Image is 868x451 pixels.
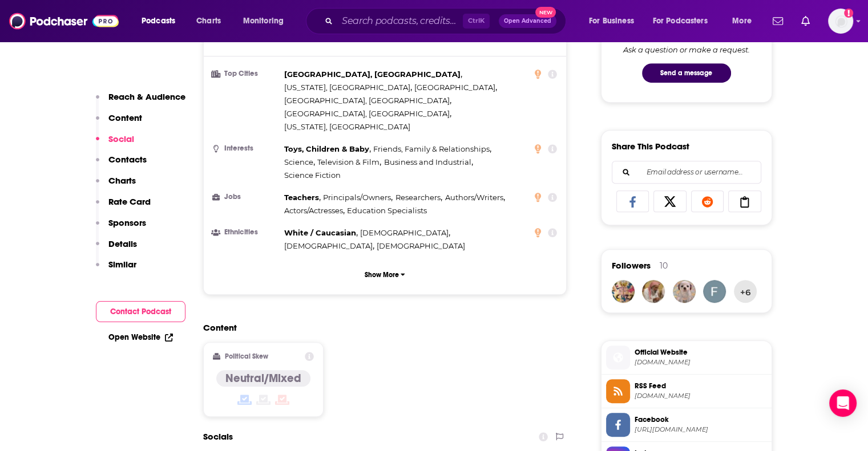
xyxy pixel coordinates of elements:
[377,241,465,250] span: [DEMOGRAPHIC_DATA]
[142,13,175,29] span: Podcasts
[623,45,750,54] div: Ask a question or make a request.
[642,63,731,83] button: Send a message
[213,193,280,201] h3: Jobs
[284,191,321,204] span: ,
[317,8,577,34] div: Search podcasts, credits, & more...
[360,226,450,239] span: ,
[284,94,451,107] span: ,
[317,157,380,166] span: Television & Film
[635,392,767,400] span: feeds.megaphone.fm
[653,13,708,29] span: For Podcasters
[499,14,556,28] button: Open AdvancedNew
[606,346,767,369] a: Official Website[DOMAIN_NAME]
[347,206,427,215] span: Education Specialists
[844,9,853,18] svg: Add a profile image
[337,12,463,30] input: Search podcasts, credits, & more...
[225,371,301,385] h4: Neutral/Mixed
[108,196,151,207] p: Rate Card
[284,157,313,166] span: Science
[384,157,471,166] span: Business and Industrial
[635,415,767,425] span: Facebook
[635,347,767,357] span: Official Website
[463,14,490,29] span: Ctrl K
[445,191,505,204] span: ,
[284,83,410,92] span: [US_STATE], [GEOGRAPHIC_DATA]
[673,280,696,303] img: muffycrosswirexoxo
[96,301,185,322] button: Contact Podcast
[828,9,853,34] img: User Profile
[284,143,371,156] span: ,
[360,228,449,237] span: [DEMOGRAPHIC_DATA]
[213,264,558,285] button: Show More
[414,81,497,94] span: ,
[621,161,752,183] input: Email address or username...
[645,12,724,30] button: open menu
[691,190,724,212] a: Share on Reddit
[635,358,767,367] span: thepastandthecurious.com
[134,12,190,30] button: open menu
[96,196,151,217] button: Rate Card
[96,91,185,112] button: Reach & Audience
[642,280,665,303] img: jamalfi
[384,156,473,169] span: ,
[365,271,399,279] p: Show More
[323,191,393,204] span: ,
[213,229,280,236] h3: Ethnicities
[612,280,635,303] img: newsyjacuzzi
[703,280,726,303] a: frandalleo
[96,259,136,280] button: Similar
[9,10,119,32] img: Podchaser - Follow, Share and Rate Podcasts
[108,217,146,228] p: Sponsors
[317,156,381,169] span: ,
[284,107,451,120] span: ,
[284,228,356,237] span: White / Caucasian
[108,91,185,102] p: Reach & Audience
[108,175,136,186] p: Charts
[797,11,814,31] a: Show notifications dropdown
[284,144,369,153] span: Toys, Children & Baby
[395,193,441,202] span: Researchers
[734,280,757,303] button: +6
[243,13,284,29] span: Monitoring
[535,7,556,18] span: New
[96,133,134,155] button: Social
[284,170,341,180] span: Science Fiction
[612,161,761,184] div: Search followers
[581,12,648,30] button: open menu
[284,70,461,79] span: [GEOGRAPHIC_DATA], [GEOGRAPHIC_DATA]
[108,154,147,165] p: Contacts
[203,426,233,448] h2: Socials
[724,12,766,30] button: open menu
[635,425,767,434] span: https://www.facebook.com/thepastandthecurious
[828,9,853,34] span: Logged in as mfurr
[284,204,345,217] span: ,
[728,190,761,212] a: Copy Link
[213,70,280,78] h3: Top Cities
[284,122,410,131] span: [US_STATE], [GEOGRAPHIC_DATA]
[189,12,228,30] a: Charts
[616,190,649,212] a: Share on Facebook
[373,143,491,156] span: ,
[768,11,788,31] a: Show notifications dropdown
[284,226,358,239] span: ,
[284,68,462,81] span: ,
[660,261,668,271] div: 10
[203,322,558,333] h2: Content
[108,112,142,123] p: Content
[108,238,137,249] p: Details
[414,83,495,92] span: [GEOGRAPHIC_DATA]
[108,332,173,342] a: Open Website
[108,133,134,144] p: Social
[635,381,767,391] span: RSS Feed
[395,191,442,204] span: ,
[96,112,142,133] button: Content
[284,81,412,94] span: ,
[829,389,857,417] div: Open Intercom Messenger
[612,141,689,152] h3: Share This Podcast
[445,193,503,202] span: Authors/Writers
[284,241,373,250] span: [DEMOGRAPHIC_DATA]
[732,13,752,29] span: More
[108,259,136,270] p: Similar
